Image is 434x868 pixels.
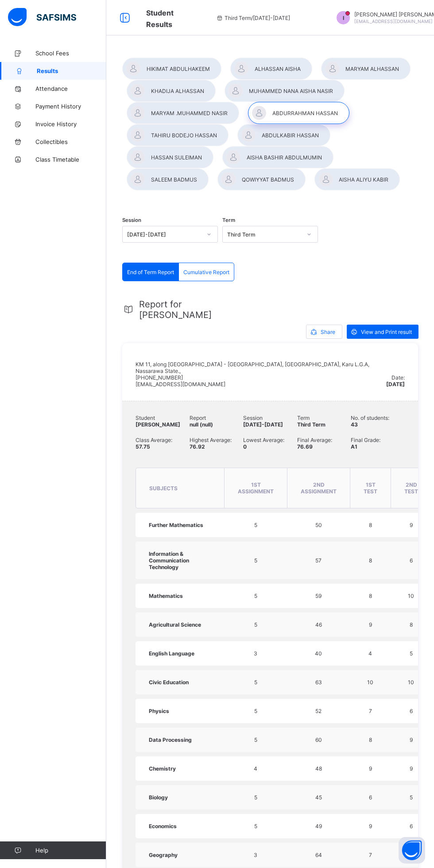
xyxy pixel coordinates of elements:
[315,794,322,801] span: 45
[127,269,174,275] span: End of Term Report
[297,437,351,443] span: Final Average:
[254,736,257,743] span: 5
[367,679,373,686] span: 10
[369,823,372,829] span: 9
[35,847,106,854] span: Help
[297,421,325,428] span: Third Term
[243,443,247,450] span: 0
[369,708,372,714] span: 7
[410,794,413,801] span: 5
[243,421,283,428] span: [DATE]-[DATE]
[369,736,372,743] span: 8
[216,15,290,21] span: session/term information
[315,593,322,599] span: 59
[410,765,413,772] span: 9
[190,421,213,428] span: null (null)
[149,852,178,858] span: Geography
[410,522,413,528] span: 9
[254,823,257,829] span: 5
[386,381,405,387] span: [DATE]
[149,708,169,714] span: Physics
[315,823,322,829] span: 49
[190,415,244,421] span: Report
[149,823,177,829] span: Economics
[410,708,413,714] span: 6
[149,593,183,599] span: Mathematics
[35,138,106,145] span: Collectibles
[369,522,372,528] span: 8
[136,437,190,443] span: Class Average:
[369,765,372,772] span: 9
[149,679,189,686] span: Civic Education
[136,415,190,421] span: Student
[254,621,257,628] span: 5
[315,522,322,528] span: 50
[238,481,274,495] span: 1st Assignment
[254,679,257,686] span: 5
[369,852,372,858] span: 7
[399,837,425,864] button: Open asap
[222,217,235,223] span: Term
[354,19,433,24] span: [EMAIL_ADDRESS][DOMAIN_NAME]
[315,679,322,686] span: 63
[297,443,313,450] span: 76.69
[315,765,322,772] span: 48
[149,650,194,657] span: English Language
[301,481,337,495] span: 2nd Assignment
[321,329,335,335] span: Share
[122,217,141,223] span: Session
[254,557,257,564] span: 5
[351,421,358,428] span: 43
[139,299,218,320] span: Report for [PERSON_NAME]
[146,8,174,29] span: Student Results
[149,765,176,772] span: Chemistry
[35,85,106,92] span: Attendance
[254,650,257,657] span: 3
[35,50,106,57] span: School Fees
[361,329,412,335] span: View and Print result
[254,522,257,528] span: 5
[410,823,413,829] span: 6
[149,550,189,570] span: Information & Communication Technology
[351,437,405,443] span: Final Grade:
[343,15,344,21] span: I
[351,443,357,450] span: A1
[183,269,229,275] span: Cumulative Report
[315,621,322,628] span: 46
[243,415,297,421] span: Session
[149,794,168,801] span: Biology
[149,485,178,492] span: subjects
[410,621,413,628] span: 8
[254,765,257,772] span: 4
[190,443,205,450] span: 76.92
[149,522,203,528] span: Further Mathematics
[364,481,377,495] span: 1st Test
[404,481,418,495] span: 2nd Test
[369,794,372,801] span: 6
[297,415,351,421] span: Term
[315,708,322,714] span: 52
[315,736,322,743] span: 60
[254,794,257,801] span: 5
[408,679,414,686] span: 10
[315,557,322,564] span: 57
[136,361,369,387] span: KM 11, along [GEOGRAPHIC_DATA] - [GEOGRAPHIC_DATA], [GEOGRAPHIC_DATA], Karu L.G.A, Nassarawa Stat...
[35,156,106,163] span: Class Timetable
[37,67,106,74] span: Results
[254,708,257,714] span: 5
[368,650,372,657] span: 4
[8,8,76,27] img: safsims
[149,736,192,743] span: Data Processing
[243,437,297,443] span: Lowest Average:
[410,736,413,743] span: 9
[35,120,106,128] span: Invoice History
[369,593,372,599] span: 8
[315,650,322,657] span: 40
[254,593,257,599] span: 5
[35,103,106,110] span: Payment History
[410,557,413,564] span: 6
[369,557,372,564] span: 8
[408,593,414,599] span: 10
[254,852,257,858] span: 3
[136,443,150,450] span: 57.75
